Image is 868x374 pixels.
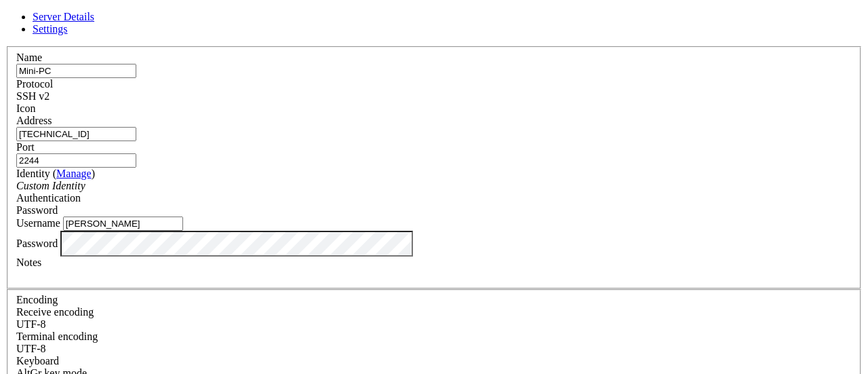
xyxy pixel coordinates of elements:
x-row: [DATE] 12:00:01 -03: IP sin cambios: [TECHNICAL_ID] [5,121,691,132]
div: UTF-8 [16,318,852,331]
label: Address [16,115,52,126]
input: Server Name [16,64,136,78]
x-row: [DATE] 20:00:01 -03: IP sin cambios: [TECHNICAL_ID] [5,144,691,155]
i: Custom Identity [16,180,85,191]
a: Manage [56,168,92,179]
x-row: [DATE] 04:00:01 -03: IP sin cambios: [TECHNICAL_ID] [5,225,691,236]
x-row: [DATE] 08:00:01 -03: IP sin cambios: [TECHNICAL_ID] [5,109,691,121]
span: [DATE] 04:00:01 -03: IP sin cambios: [TECHNICAL_ID] [5,167,282,178]
x-row: [DATE] 16:00:01 -03: IP sin cambios: [TECHNICAL_ID] [5,63,691,75]
label: Icon [16,102,35,114]
label: Encoding [16,294,58,305]
x-row: [DATE] 08:00:01 -03: IP sin cambios: [TECHNICAL_ID] [5,40,691,52]
x-row: [DATE] 16:00:01 -03: IP sin cambios: [TECHNICAL_ID] [5,259,691,271]
div: UTF-8 [16,343,852,355]
x-row: [DATE] 20:00:01 -03: IP sin cambios: [TECHNICAL_ID] [5,75,691,86]
label: Notes [16,257,41,268]
span: [DATE] 16:00:01 -03: IP sin cambios: [TECHNICAL_ID] [5,202,282,212]
label: Protocol [16,78,53,90]
input: Login Username [63,217,183,231]
label: Set the expected encoding for data received from the host. If the encodings do not match, visual ... [16,306,94,318]
x-row: [DATE] 00:00:01 -03: IP sin cambios: [TECHNICAL_ID] [5,213,691,225]
input: Port Number [16,153,136,168]
input: Host Name or IP [16,127,136,141]
label: Username [16,217,60,229]
span: UTF-8 [16,343,46,354]
label: Keyboard [16,355,59,367]
x-row: [DATE] 04:00:02 -03: IP sin cambios: [TECHNICAL_ID] [5,98,691,109]
span: [DATE] 20:00:01 -03: IP sin cambios: [TECHNICAL_ID] [5,5,282,16]
span: [DATE] 12:00:01 -03: IP sin cambios: [TECHNICAL_ID] [5,190,282,201]
x-row: [DATE] 08:00:01 -03: IP sin cambios: [TECHNICAL_ID] [5,236,691,248]
a: Server Details [33,11,94,22]
label: Identity [16,168,95,179]
span: [DATE] 00:00:01 -03: IP sin cambios: [TECHNICAL_ID] [5,155,282,166]
span: Password [16,204,58,216]
x-row: [DATE] 20:00:01 -03: IP sin cambios: [TECHNICAL_ID] [5,271,691,282]
label: Authentication [16,192,81,204]
x-row: [DATE] 16:00:02 -03: IP sin cambios: [TECHNICAL_ID] [5,132,691,144]
x-row: [DATE] 12:00:02 -03: IP sin cambios: [TECHNICAL_ID] [5,52,691,63]
div: Password [16,204,852,217]
x-row: [DATE] 00:00:01 -03: IP sin cambios: [TECHNICAL_ID] [5,17,691,29]
div: SSH v2 [16,90,852,102]
label: Port [16,141,35,153]
span: [DATE] 08:00:01 -03: IP sin cambios: [TECHNICAL_ID] [5,179,282,189]
label: Name [16,52,42,63]
x-row: [DATE] 04:00:01 -03: IP sin cambios: [TECHNICAL_ID] [5,29,691,40]
x-row: [DATE] 12:00:01 -03: IP sin cambios: [TECHNICAL_ID] [5,248,691,259]
div: Custom Identity [16,180,852,192]
x-row: [DATE] 00:00:02 -03: IP sin cambios: [TECHNICAL_ID] [5,86,691,98]
label: The default terminal encoding. ISO-2022 enables character map translations (like graphics maps). ... [16,331,98,342]
span: UTF-8 [16,318,46,330]
label: Password [16,237,58,248]
span: ( ) [53,168,95,179]
span: SSH v2 [16,90,50,102]
a: Settings [33,23,68,35]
